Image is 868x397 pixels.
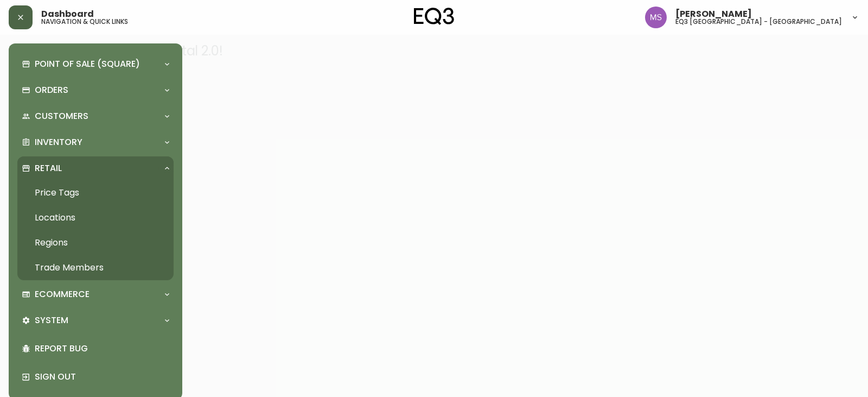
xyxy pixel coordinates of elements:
[675,18,842,25] h5: eq3 [GEOGRAPHIC_DATA] - [GEOGRAPHIC_DATA]
[35,58,140,70] p: Point of Sale (Square)
[645,7,667,28] img: 1b6e43211f6f3cc0b0729c9049b8e7af
[35,110,88,122] p: Customers
[35,314,68,326] p: System
[17,308,174,332] div: System
[17,230,174,255] a: Regions
[35,84,68,96] p: Orders
[17,205,174,230] a: Locations
[17,255,174,280] a: Trade Members
[17,104,174,128] div: Customers
[35,136,82,148] p: Inventory
[414,8,454,25] img: logo
[17,335,174,363] div: Report Bug
[17,52,174,76] div: Point of Sale (Square)
[35,288,90,300] p: Ecommerce
[35,162,62,174] p: Retail
[17,130,174,154] div: Inventory
[17,282,174,306] div: Ecommerce
[675,10,752,18] span: [PERSON_NAME]
[35,343,169,355] p: Report Bug
[17,180,174,205] a: Price Tags
[41,10,94,18] span: Dashboard
[17,78,174,102] div: Orders
[41,18,128,25] h5: navigation & quick links
[17,156,174,180] div: Retail
[17,363,174,391] div: Sign Out
[35,371,169,383] p: Sign Out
